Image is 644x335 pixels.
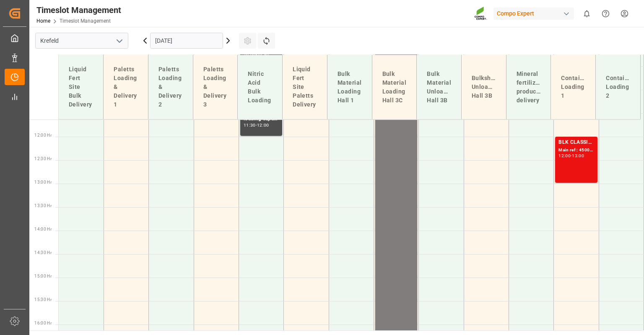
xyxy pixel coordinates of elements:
div: Bulk Material Loading Hall 3C [379,66,410,108]
input: Type to search/select [35,33,128,49]
div: - [256,123,257,127]
div: Paletts Loading & Delivery 2 [155,62,186,112]
div: 12:00 [558,154,571,158]
span: 13:30 Hr [34,203,52,208]
div: Bulk Material Loading Hall 1 [334,66,365,108]
span: 15:00 Hr [34,274,52,278]
button: Help Center [596,4,615,23]
div: Liquid Fert Site Paletts Delivery [289,62,320,112]
a: Home [36,18,50,24]
span: 13:00 Hr [34,180,52,184]
div: 11:30 [244,123,256,127]
div: Container Loading 2 [602,70,634,104]
div: Timeslot Management [36,4,121,16]
button: show 0 new notifications [577,4,596,23]
div: Container Loading 1 [558,70,589,104]
div: 12:00 [257,123,269,127]
div: Nitric Acid Bulk Loading [244,66,275,108]
div: Mineral fertilizer production delivery [513,66,544,108]
button: open menu [113,34,125,47]
button: Compo Expert [493,5,577,21]
div: 13:00 [572,154,584,158]
span: 15:30 Hr [34,297,52,302]
img: Screenshot%202023-09-29%20at%2010.02.21.png_1712312052.png [474,6,488,21]
span: 12:00 Hr [34,133,52,138]
span: 14:30 Hr [34,250,52,255]
div: Compo Expert [493,8,574,20]
div: BLK CLASSIC [DATE] 25kg (x42) INT [558,138,594,147]
span: 12:30 Hr [34,156,52,161]
div: Paletts Loading & Delivery 1 [110,62,141,112]
div: - [571,154,572,158]
div: Bulk Material Unloading Hall 3B [423,66,454,108]
span: 16:00 Hr [34,321,52,325]
div: Bulkship Unloading Hall 3B [468,70,499,104]
span: 14:00 Hr [34,227,52,231]
div: Liquid Fert Site Bulk Delivery [65,62,96,112]
div: Main ref : 4500001059, 2000000817 [558,147,594,154]
input: DD.MM.YYYY [150,33,223,49]
div: Paletts Loading & Delivery 3 [200,62,231,112]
